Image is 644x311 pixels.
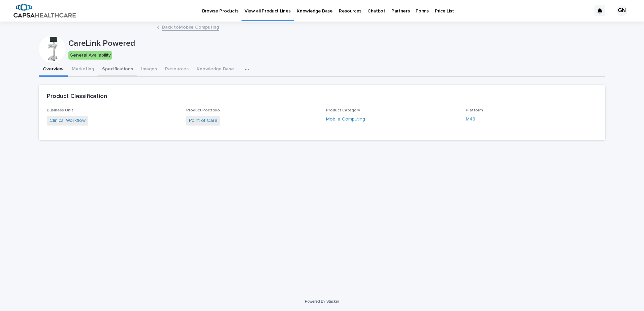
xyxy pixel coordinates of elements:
button: Marketing [68,63,98,77]
img: B5p4sRfuTuC72oLToeu7 [13,4,76,18]
span: Platform [466,108,483,112]
button: Images [137,63,161,77]
a: Point of Care [189,117,218,124]
span: Product Portfolio [186,108,220,112]
a: Back toMobile Computing [162,23,219,31]
h2: Product Classification [47,93,107,100]
span: Product Category [326,108,360,112]
a: Clinical Workflow [50,117,86,124]
a: M48 [466,116,475,123]
button: Knowledge Base [193,63,238,77]
span: Business Unit [47,108,73,112]
button: Overview [39,63,68,77]
div: General Availability [68,51,112,60]
button: Specifications [98,63,137,77]
a: Mobile Computing [326,116,365,123]
a: Powered By Stacker [305,299,339,303]
p: CareLink Powered [68,39,603,48]
div: GN [616,5,627,16]
button: Resources [161,63,193,77]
